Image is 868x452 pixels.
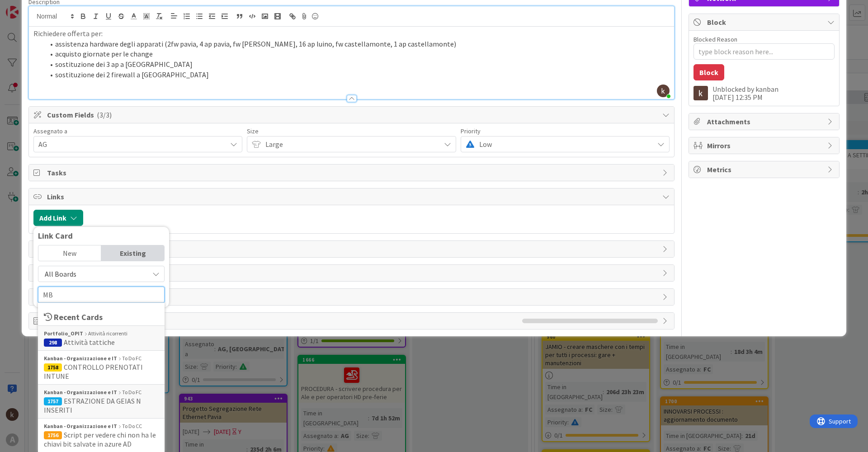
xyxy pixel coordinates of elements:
p: Richiedere offerta per: [33,28,670,39]
div: To Do FC [44,388,159,396]
span: ESTRAZIONE DA GEIAS N INSERITI [44,396,141,414]
div: New [38,245,101,261]
button: Block [693,64,724,80]
span: Exit Criteria [47,315,518,326]
div: Priority [461,128,670,134]
img: AAcHTtd5rm-Hw59dezQYKVkaI0MZoYjvbSZnFopdN0t8vu62=s96-c [657,85,670,97]
li: sostituzione dei 3 ap a [GEOGRAPHIC_DATA] [44,59,670,70]
div: Size [247,128,456,134]
span: Dates [47,292,658,302]
span: Support [19,1,41,12]
div: 298 [44,339,62,347]
label: Blocked Reason [693,35,737,43]
span: Custom Fields [47,109,658,120]
button: Add Link [33,210,83,226]
li: sostituzione dei 2 firewall a [GEOGRAPHIC_DATA] [44,70,670,80]
div: To Do CC [44,422,159,430]
span: Comments [47,244,658,254]
img: kh [693,86,708,100]
span: Script per vedere chi non ha le chiavi bit salvate in azure AD [44,430,156,448]
div: Existing [101,245,164,261]
span: Metrics [707,164,823,175]
span: Attività tattiche [64,338,115,347]
div: To Do FC [44,354,159,363]
b: Portfolio_OPIT [44,330,83,338]
span: All Boards [45,269,76,278]
span: AG [38,139,226,150]
b: Kanban - Organizzazione e IT [44,388,117,396]
span: Block [707,17,823,28]
li: acquisto giornate per le change [44,49,670,59]
div: Attività ricorrenti [44,330,159,338]
span: Tasks [47,167,658,178]
input: Search for card by title or ID [38,287,165,303]
div: 1756 [44,431,62,439]
div: 1758 [44,363,62,372]
span: Low [479,138,649,151]
b: Kanban - Organizzazione e IT [44,354,117,363]
span: ( 3/3 ) [97,110,112,119]
span: History [47,268,658,278]
div: 1757 [44,397,62,405]
div: Unblocked by kanban [DATE] 12:35 PM [712,85,835,101]
div: Link Card [38,231,165,240]
span: Links [47,191,658,202]
span: Mirrors [707,140,823,151]
b: Kanban - Organizzazione e IT [44,422,117,430]
span: Large [265,138,435,151]
span: CONTROLLO PRENOTATI INTUNE [44,363,143,381]
div: Recent Cards [44,311,159,323]
div: Assegnato a [33,128,242,134]
li: assistenza hardware degli apparati (2fw pavia, 4 ap pavia, fw [PERSON_NAME], 16 ap luino, fw cast... [44,39,670,49]
span: Attachments [707,116,823,127]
